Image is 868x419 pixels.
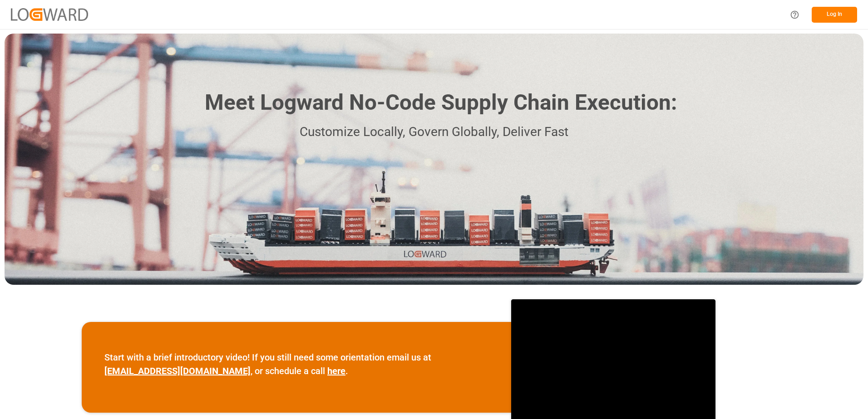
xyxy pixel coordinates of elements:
a: [EMAIL_ADDRESS][DOMAIN_NAME] [104,365,251,376]
img: Logward_new_orange.png [11,8,88,20]
p: Start with a brief introductory video! If you still need some orientation email us at , or schedu... [104,351,488,378]
h1: Meet Logward No-Code Supply Chain Execution: [205,87,677,119]
p: Customize Locally, Govern Globally, Deliver Fast [191,122,677,142]
button: Log In [812,7,857,23]
a: here [327,365,345,376]
button: Help Center [784,5,805,25]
